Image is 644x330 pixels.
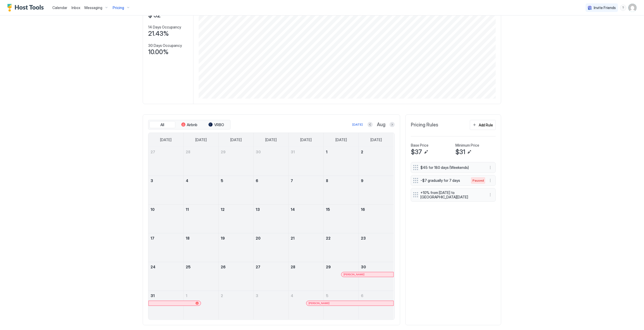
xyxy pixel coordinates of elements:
[225,133,247,147] a: Tuesday
[291,293,294,298] span: 4
[254,233,289,262] td: August 20, 2025
[254,233,288,243] a: August 20, 2025
[289,204,324,233] td: August 14, 2025
[254,147,288,157] a: July 30, 2025
[289,147,324,157] a: July 31, 2025
[265,138,277,142] span: [DATE]
[455,148,465,156] span: $31
[148,291,183,300] a: August 31, 2025
[183,262,218,291] td: August 25, 2025
[184,147,218,157] a: July 28, 2025
[148,25,181,30] span: 14 Days Occupancy
[148,120,231,130] div: tab-group
[324,176,359,185] a: August 8, 2025
[160,138,171,142] span: [DATE]
[203,121,229,128] button: VRBO
[186,207,189,212] span: 11
[487,164,493,171] button: More options
[148,291,183,319] td: August 31, 2025
[148,48,169,56] span: 10.00%
[359,204,394,233] td: August 16, 2025
[291,150,295,154] span: 31
[359,233,394,262] td: August 23, 2025
[84,5,102,10] span: Messaging
[411,143,428,148] span: Base Price
[326,150,327,154] span: 1
[183,291,218,319] td: September 1, 2025
[195,138,207,142] span: [DATE]
[71,5,80,10] span: Inbox
[289,176,324,185] a: August 7, 2025
[151,236,154,240] span: 17
[148,262,183,291] td: August 24, 2025
[71,5,80,10] a: Inbox
[151,150,155,154] span: 27
[326,236,331,240] span: 22
[324,291,359,319] td: September 5, 2025
[161,123,164,127] span: All
[324,176,359,204] td: August 8, 2025
[219,291,254,319] td: September 2, 2025
[335,138,347,142] span: [DATE]
[221,265,226,269] span: 26
[289,147,324,176] td: July 31, 2025
[344,273,364,276] span: [PERSON_NAME]
[155,133,177,147] a: Sunday
[352,122,363,127] div: [DATE]
[390,122,395,127] button: Next month
[113,5,124,10] span: Pricing
[359,262,394,272] a: August 30, 2025
[289,233,324,243] a: August 21, 2025
[366,133,387,147] a: Saturday
[289,262,324,291] td: August 28, 2025
[420,165,482,170] span: $45 for 180 days (Weekends)
[219,147,254,176] td: July 29, 2025
[148,176,183,204] td: August 3, 2025
[359,176,394,204] td: August 9, 2025
[151,265,155,269] span: 24
[324,147,359,157] a: August 1, 2025
[52,5,67,10] a: Calendar
[151,293,155,298] span: 31
[184,205,218,214] a: August 11, 2025
[487,164,493,171] div: menu
[324,147,359,176] td: August 1, 2025
[148,147,183,157] a: July 27, 2025
[184,262,218,272] a: August 25, 2025
[254,262,289,291] td: August 27, 2025
[256,207,260,212] span: 13
[256,150,261,154] span: 30
[186,236,190,240] span: 18
[466,149,473,155] button: Edit
[359,147,394,157] a: August 2, 2025
[324,262,359,291] td: August 29, 2025
[256,236,261,240] span: 20
[219,176,253,185] a: August 5, 2025
[186,178,188,183] span: 4
[411,148,422,156] span: $37
[289,291,324,319] td: September 4, 2025
[291,178,293,183] span: 7
[344,273,391,276] div: [PERSON_NAME]
[186,150,190,154] span: 28
[254,147,289,176] td: July 30, 2025
[620,5,626,11] div: menu
[221,236,225,240] span: 19
[473,178,484,183] span: Paused
[455,143,479,148] span: Minimum Price
[219,291,253,300] a: September 2, 2025
[148,233,183,243] a: August 17, 2025
[219,262,253,272] a: August 26, 2025
[148,147,183,176] td: July 27, 2025
[411,122,438,128] span: Pricing Rules
[326,293,328,298] span: 5
[148,204,183,233] td: August 10, 2025
[254,176,288,185] a: August 6, 2025
[184,233,218,243] a: August 18, 2025
[289,291,324,300] a: September 4, 2025
[487,177,493,184] button: More options
[289,233,324,262] td: August 21, 2025
[183,147,218,176] td: July 28, 2025
[221,178,223,183] span: 5
[479,122,493,128] div: Add Rule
